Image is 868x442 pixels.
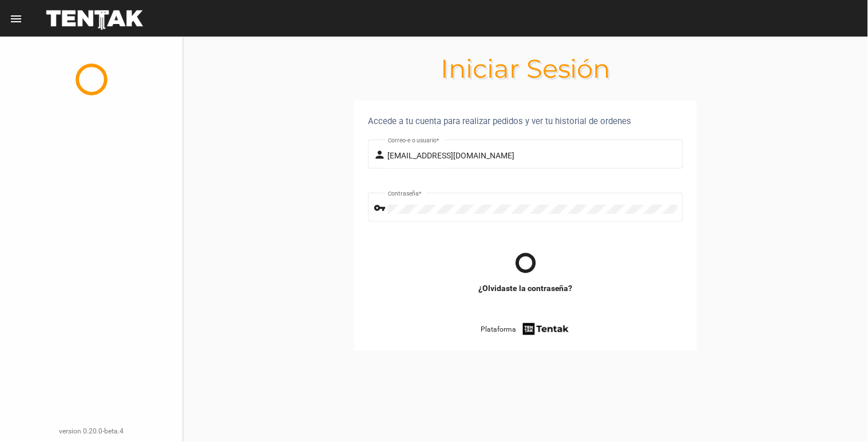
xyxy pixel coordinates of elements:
mat-icon: vpn_key [374,201,388,215]
a: Plataforma [481,321,570,337]
span: Plataforma [481,324,516,335]
h1: Iniciar Sesión [183,59,868,78]
div: version 0.20.0-beta.4 [9,425,173,437]
a: ¿Olvidaste la contraseña? [478,282,573,294]
img: tentak-firm.png [521,321,570,337]
div: Accede a tu cuenta para realizar pedidos y ver tu historial de ordenes [368,114,683,128]
mat-icon: menu [9,12,23,26]
mat-icon: person [374,148,388,162]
